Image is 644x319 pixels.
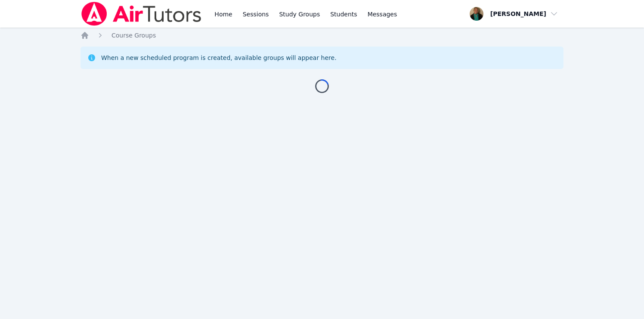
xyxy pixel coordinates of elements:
span: Course Groups [111,32,156,39]
img: Air Tutors [80,2,202,26]
a: Course Groups [111,31,156,40]
nav: Breadcrumb [80,31,563,40]
div: When a new scheduled program is created, available groups will appear here. [101,53,337,62]
span: Messages [368,10,397,19]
